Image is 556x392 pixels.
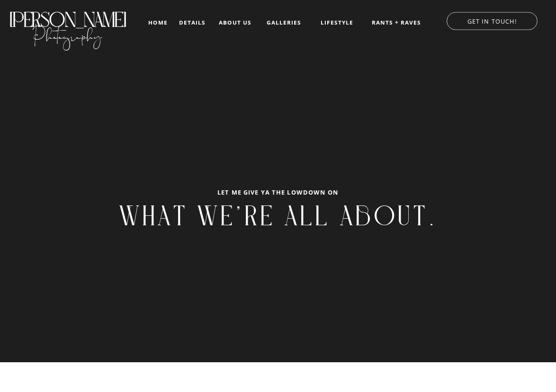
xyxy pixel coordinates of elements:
[217,188,339,196] b: Let me give ya the lowdown on
[371,19,422,26] a: RANTS + RAVES
[216,19,254,26] a: about us
[179,19,206,25] a: details
[61,200,495,241] h1: What we're all about.
[8,18,127,49] a: Photography
[8,8,127,23] a: [PERSON_NAME]
[147,19,169,26] a: home
[314,19,360,26] a: LIFESTYLE
[438,15,547,25] a: GET IN TOUCH!
[265,19,303,26] a: galleries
